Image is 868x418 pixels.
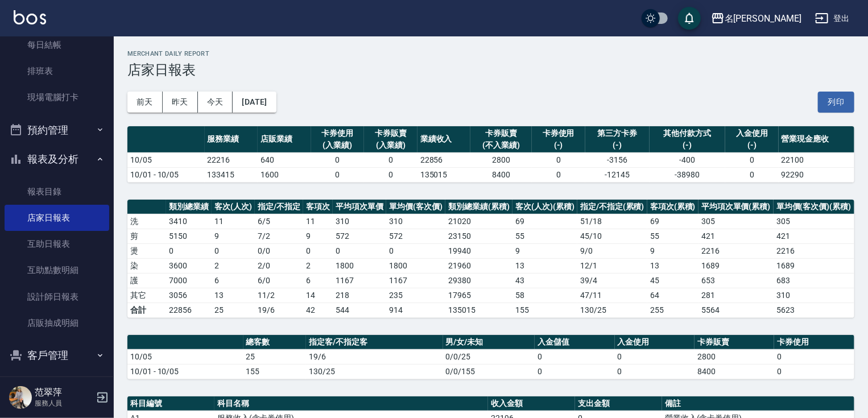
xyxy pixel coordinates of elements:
[127,200,854,318] table: a dense table
[650,152,725,167] td: -400
[386,243,445,258] td: 0
[166,258,212,273] td: 3600
[5,370,109,400] button: 商品管理
[535,364,614,379] td: 0
[212,303,255,317] td: 25
[698,258,774,273] td: 1689
[243,364,307,379] td: 155
[779,152,854,167] td: 22100
[662,396,854,411] th: 備註
[311,167,365,182] td: 0
[303,273,333,288] td: 6
[333,303,386,317] td: 544
[303,229,333,243] td: 9
[418,126,471,153] th: 業績收入
[443,335,535,350] th: 男/女/未知
[585,152,650,167] td: -3156
[127,396,214,411] th: 科目編號
[205,126,258,153] th: 服務業績
[306,349,443,364] td: 19/6
[333,273,386,288] td: 1167
[774,273,854,288] td: 683
[35,398,93,408] p: 服務人員
[650,167,725,182] td: -38980
[127,214,166,229] td: 洗
[473,127,529,139] div: 卡券販賣
[695,364,774,379] td: 8400
[445,258,512,273] td: 21960
[532,152,585,167] td: 0
[5,310,109,336] a: 店販抽成明細
[615,335,695,350] th: 入金使用
[445,243,512,258] td: 19940
[647,200,698,214] th: 客項次(累積)
[367,127,415,139] div: 卡券販賣
[127,50,854,57] h2: Merchant Daily Report
[774,243,854,258] td: 2216
[615,364,695,379] td: 0
[233,92,276,113] button: [DATE]
[698,243,774,258] td: 2216
[258,167,311,182] td: 1600
[303,200,333,214] th: 客項次
[728,127,776,139] div: 入金使用
[306,364,443,379] td: 130/25
[811,8,854,29] button: 登出
[473,139,529,151] div: (不入業績)
[698,273,774,288] td: 653
[212,288,255,303] td: 13
[577,273,647,288] td: 39 / 4
[386,229,445,243] td: 572
[166,273,212,288] td: 7000
[445,229,512,243] td: 23150
[255,243,303,258] td: 0 / 0
[577,258,647,273] td: 12 / 1
[303,214,333,229] td: 11
[647,288,698,303] td: 64
[470,152,532,167] td: 2800
[127,364,243,379] td: 10/01 - 10/05
[647,214,698,229] td: 69
[364,167,418,182] td: 0
[774,335,854,350] th: 卡券使用
[512,214,577,229] td: 69
[445,200,512,214] th: 類別總業績(累積)
[127,288,166,303] td: 其它
[243,335,307,350] th: 總客數
[255,229,303,243] td: 7 / 2
[725,152,779,167] td: 0
[258,126,311,153] th: 店販業績
[774,349,854,364] td: 0
[127,152,205,167] td: 10/05
[706,7,806,30] button: 名[PERSON_NAME]
[647,273,698,288] td: 45
[212,200,255,214] th: 客次(人次)
[314,127,362,139] div: 卡券使用
[386,200,445,214] th: 單均價(客次價)
[166,229,212,243] td: 5150
[127,258,166,273] td: 染
[333,288,386,303] td: 218
[774,364,854,379] td: 0
[577,243,647,258] td: 9 / 0
[647,258,698,273] td: 13
[386,303,445,317] td: 914
[577,303,647,317] td: 130/25
[725,167,779,182] td: 0
[695,349,774,364] td: 2800
[779,167,854,182] td: 92290
[698,229,774,243] td: 421
[166,303,212,317] td: 22856
[127,243,166,258] td: 燙
[386,258,445,273] td: 1800
[255,214,303,229] td: 6 / 5
[5,179,109,205] a: 報表目錄
[698,214,774,229] td: 305
[311,152,365,167] td: 0
[588,139,647,151] div: (-)
[512,288,577,303] td: 58
[127,335,854,379] table: a dense table
[386,214,445,229] td: 310
[5,58,109,84] a: 排班表
[443,349,535,364] td: 0/0/25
